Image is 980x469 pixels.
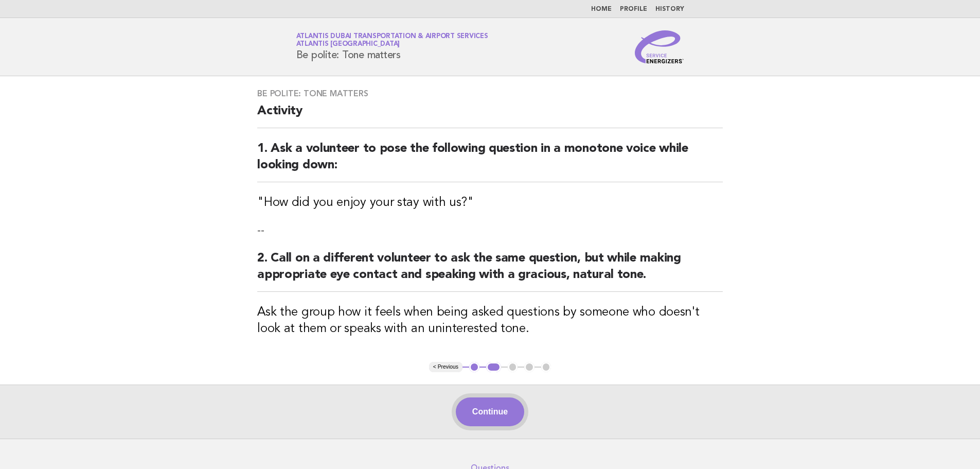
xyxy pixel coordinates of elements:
[591,6,612,12] a: Home
[635,30,684,63] img: Service Energizers
[296,33,488,60] h1: Be polite: Tone matters
[620,6,647,12] a: Profile
[257,141,723,182] h2: 1. Ask a volunteer to pose the following question in a monotone voice while looking down:
[296,41,400,48] span: Atlantis [GEOGRAPHIC_DATA]
[257,195,723,211] h3: "How did you enjoy your stay with us?"
[257,223,723,238] p: --
[456,397,524,426] button: Continue
[486,362,501,372] button: 2
[469,362,479,372] button: 1
[429,362,462,372] button: < Previous
[655,6,684,12] a: History
[257,304,723,337] h3: Ask the group how it feels when being asked questions by someone who doesn't look at them or spea...
[257,89,723,99] h3: Be polite: Tone matters
[257,103,723,128] h2: Activity
[296,33,488,47] a: Atlantis Dubai Transportation & Airport ServicesAtlantis [GEOGRAPHIC_DATA]
[257,250,723,292] h2: 2. Call on a different volunteer to ask the same question, but while making appropriate eye conta...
